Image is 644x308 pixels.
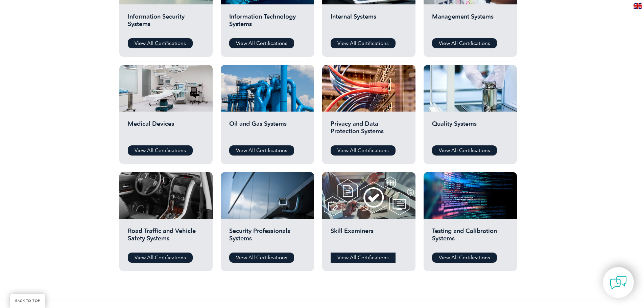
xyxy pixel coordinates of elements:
[331,120,407,140] h2: Privacy and Data Protection Systems
[128,13,204,33] h2: Information Security Systems
[331,253,396,263] a: View All Certifications
[331,38,396,48] a: View All Certifications
[128,120,204,140] h2: Medical Devices
[432,227,508,247] h2: Testing and Calibration Systems
[128,145,193,156] a: View All Certifications
[331,145,396,156] a: View All Certifications
[229,38,294,48] a: View All Certifications
[10,294,45,308] a: BACK TO TOP
[128,253,193,263] a: View All Certifications
[128,227,204,247] h2: Road Traffic and Vehicle Safety Systems
[229,13,306,33] h2: Information Technology Systems
[331,13,407,33] h2: Internal Systems
[610,274,627,291] img: contact-chat.png
[634,3,642,9] img: en
[229,120,306,140] h2: Oil and Gas Systems
[432,38,497,48] a: View All Certifications
[229,145,294,156] a: View All Certifications
[229,253,294,263] a: View All Certifications
[331,227,407,247] h2: Skill Examiners
[229,227,306,247] h2: Security Professionals Systems
[432,145,497,156] a: View All Certifications
[432,13,508,33] h2: Management Systems
[432,253,497,263] a: View All Certifications
[432,120,508,140] h2: Quality Systems
[128,38,193,48] a: View All Certifications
